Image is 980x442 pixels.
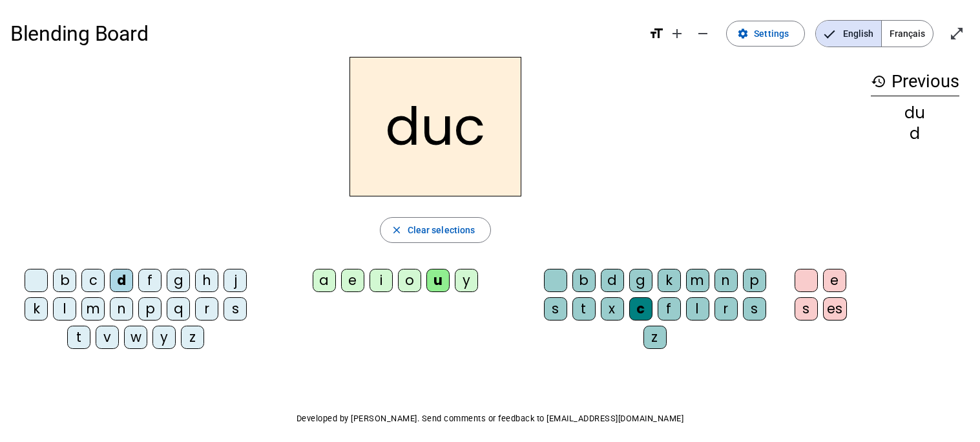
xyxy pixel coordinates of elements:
div: c [629,297,652,321]
div: g [629,269,652,292]
div: l [53,297,76,321]
div: r [195,297,218,321]
div: k [658,269,681,292]
div: o [398,269,421,292]
div: c [81,269,105,292]
mat-icon: format_size [649,26,664,41]
mat-icon: open_in_full [949,26,964,41]
div: v [96,326,119,349]
mat-icon: close [391,224,402,236]
div: r [714,297,738,321]
div: s [224,297,247,321]
div: w [124,326,147,349]
h3: Previous [871,67,959,96]
div: s [544,297,567,321]
div: d [601,269,624,292]
h2: duc [349,57,521,196]
mat-icon: remove [695,26,711,41]
div: p [743,269,766,292]
div: q [167,297,190,321]
div: b [53,269,76,292]
p: Developed by [PERSON_NAME]. Send comments or feedback to [EMAIL_ADDRESS][DOMAIN_NAME] [10,411,970,426]
mat-icon: settings [737,28,749,39]
span: Français [882,21,933,47]
div: m [81,297,105,321]
div: j [224,269,247,292]
mat-icon: history [871,74,886,89]
mat-icon: add [669,26,685,41]
div: a [313,269,336,292]
div: n [110,297,133,321]
div: e [341,269,364,292]
div: t [67,326,90,349]
div: g [167,269,190,292]
div: f [658,297,681,321]
div: b [572,269,596,292]
div: d [110,269,133,292]
button: Increase font size [664,21,690,47]
div: z [643,326,667,349]
div: l [686,297,709,321]
div: h [195,269,218,292]
button: Clear selections [380,217,492,243]
div: t [572,297,596,321]
span: English [816,21,881,47]
div: du [871,105,959,121]
div: z [181,326,204,349]
div: m [686,269,709,292]
div: y [152,326,176,349]
div: s [743,297,766,321]
div: d [871,126,959,142]
h1: Blending Board [10,13,638,54]
button: Settings [726,21,805,47]
div: n [714,269,738,292]
button: Enter full screen [944,21,970,47]
div: x [601,297,624,321]
div: s [795,297,818,321]
div: e [823,269,846,292]
div: k [25,297,48,321]
div: u [426,269,450,292]
span: Settings [754,26,789,41]
button: Decrease font size [690,21,716,47]
mat-button-toggle-group: Language selection [815,20,933,47]
div: f [138,269,162,292]
div: p [138,297,162,321]
span: Clear selections [408,222,475,238]
div: y [455,269,478,292]
div: i [370,269,393,292]
div: es [823,297,847,321]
